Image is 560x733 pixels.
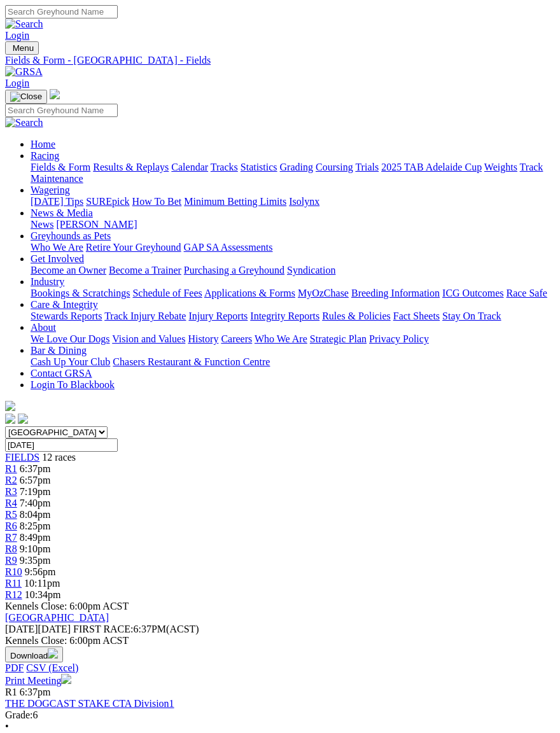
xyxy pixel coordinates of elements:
[5,498,17,508] span: R4
[86,196,129,207] a: SUREpick
[5,675,71,686] a: Print Meeting
[20,555,51,566] span: 9:35pm
[5,555,17,566] a: R9
[73,624,199,634] span: 6:37PM(ACST)
[104,311,186,321] a: Track Injury Rebate
[31,162,543,184] a: Track Maintenance
[5,698,174,709] a: THE DOGCAST STAKE CTA Division1
[31,196,83,207] a: [DATE] Tips
[31,379,115,390] a: Login To Blackbook
[73,624,133,634] span: FIRST RACE:
[31,311,555,322] div: Care & Integrity
[20,498,51,508] span: 7:40pm
[188,311,248,321] a: Injury Reports
[5,646,63,662] button: Download
[31,265,106,276] a: Become an Owner
[50,89,60,99] img: logo-grsa-white.png
[211,162,238,172] a: Tracks
[20,532,51,543] span: 8:49pm
[506,288,547,298] a: Race Safe
[5,612,109,623] a: [GEOGRAPHIC_DATA]
[31,322,56,333] a: About
[56,219,137,230] a: [PERSON_NAME]
[204,288,295,298] a: Applications & Forms
[280,162,313,172] a: Grading
[31,139,55,150] a: Home
[5,463,17,474] a: R1
[184,265,284,276] a: Purchasing a Greyhound
[5,509,17,520] span: R5
[31,219,53,230] a: News
[112,333,185,344] a: Vision and Values
[5,475,17,485] a: R2
[442,311,501,321] a: Stay On Track
[31,368,92,379] a: Contact GRSA
[5,709,555,721] div: 6
[171,162,208,172] a: Calendar
[20,475,51,485] span: 6:57pm
[31,276,64,287] a: Industry
[5,543,17,554] a: R8
[5,90,47,104] button: Toggle navigation
[5,624,38,634] span: [DATE]
[20,463,51,474] span: 6:37pm
[5,566,22,577] span: R10
[5,401,15,411] img: logo-grsa-white.png
[5,41,39,55] button: Toggle navigation
[18,414,28,424] img: twitter.svg
[132,196,182,207] a: How To Bet
[5,687,17,697] span: R1
[310,333,367,344] a: Strategic Plan
[31,299,98,310] a: Care & Integrity
[113,356,270,367] a: Chasers Restaurant & Function Centre
[5,104,118,117] input: Search
[5,117,43,129] img: Search
[31,333,555,345] div: About
[31,162,90,172] a: Fields & Form
[31,185,70,195] a: Wagering
[20,520,51,531] span: 8:25pm
[26,662,78,673] a: CSV (Excel)
[5,18,43,30] img: Search
[25,566,56,577] span: 9:56pm
[5,709,33,720] span: Grade:
[31,196,555,207] div: Wagering
[31,288,130,298] a: Bookings & Scratchings
[184,196,286,207] a: Minimum Betting Limits
[31,356,555,368] div: Bar & Dining
[5,635,555,646] div: Kennels Close: 6:00pm ACST
[484,162,517,172] a: Weights
[355,162,379,172] a: Trials
[5,578,22,589] a: R11
[5,662,555,674] div: Download
[5,721,9,732] span: •
[31,150,59,161] a: Racing
[31,288,555,299] div: Industry
[5,486,17,497] a: R3
[31,265,555,276] div: Get Involved
[5,55,555,66] a: Fields & Form - [GEOGRAPHIC_DATA] - Fields
[221,333,252,344] a: Careers
[132,288,202,298] a: Schedule of Fees
[20,486,51,497] span: 7:19pm
[5,78,29,88] a: Login
[250,311,319,321] a: Integrity Reports
[31,333,109,344] a: We Love Our Dogs
[25,589,61,600] span: 10:34pm
[393,311,440,321] a: Fact Sheets
[48,648,58,659] img: download.svg
[5,520,17,531] a: R6
[20,509,51,520] span: 8:04pm
[31,230,111,241] a: Greyhounds as Pets
[5,452,39,463] a: FIELDS
[31,242,555,253] div: Greyhounds as Pets
[31,219,555,230] div: News & Media
[442,288,503,298] a: ICG Outcomes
